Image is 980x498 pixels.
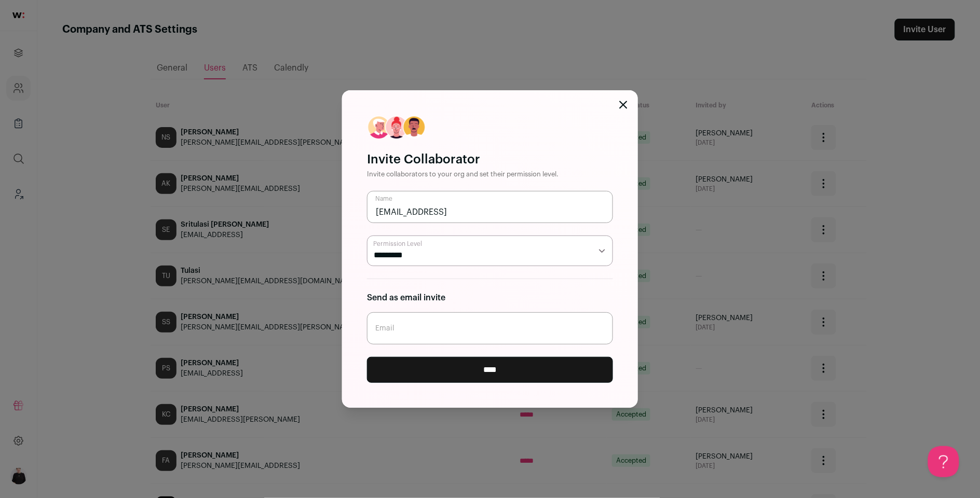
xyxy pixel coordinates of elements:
input: Name [367,191,613,223]
button: Close modal [619,101,628,109]
iframe: Help Scout Beacon - Open [928,446,959,477]
h2: Invite Collaborator [367,151,613,168]
div: Invite collaborators to your org and set their permission level. [367,170,613,178]
img: collaborators-005e74d49747c0a9143e429f6147821912a8bda09059ecdfa30ace70f5cb51b7.png [367,115,426,139]
div: Send as email invite [367,292,613,304]
input: Email [367,312,613,344]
